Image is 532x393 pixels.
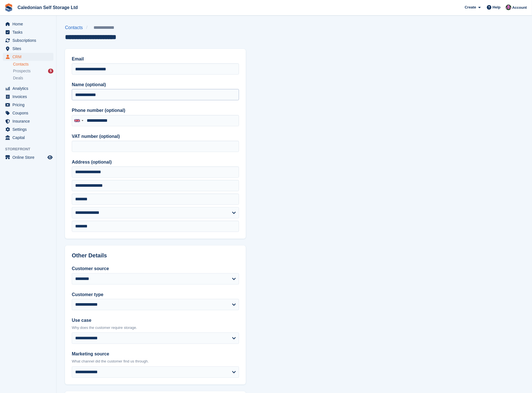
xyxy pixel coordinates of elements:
label: Customer source [72,265,239,272]
a: menu [3,84,53,92]
a: menu [3,125,53,133]
label: Phone number (optional) [72,107,239,114]
label: VAT number (optional) [72,133,239,140]
a: menu [3,28,53,36]
a: Contacts [13,62,53,67]
span: Prospects [13,68,31,74]
img: stora-icon-8386f47178a22dfd0bd8f6a31ec36ba5ce8667c1dd55bd0f319d3a0aa187defe.svg [5,3,13,12]
label: Address (optional) [72,159,239,166]
a: Deals [13,75,53,81]
label: Marketing source [72,351,239,357]
a: Prospects 5 [13,68,53,74]
a: menu [3,45,53,53]
span: Pricing [12,101,46,109]
a: menu [3,93,53,101]
span: Coupons [12,109,46,117]
span: Capital [12,134,46,142]
span: Create [465,5,476,10]
span: Online Store [12,153,46,161]
a: menu [3,36,53,44]
div: 5 [48,69,53,73]
img: Lois Holling [506,5,511,10]
p: What channel did the customer find us through. [72,359,239,364]
span: Sites [12,45,46,53]
span: Settings [12,125,46,133]
label: Email [72,56,239,62]
label: Name (optional) [72,81,239,88]
label: Customer type [72,291,239,298]
a: menu [3,117,53,125]
span: Invoices [12,93,46,101]
a: Preview store [47,154,53,161]
span: Insurance [12,117,46,125]
nav: breadcrumbs [65,24,129,31]
span: Account [512,5,527,10]
a: Contacts [65,24,86,31]
a: menu [3,134,53,142]
a: menu [3,109,53,117]
span: Deals [13,75,23,81]
span: Analytics [12,84,46,92]
p: Why does the customer require storage. [72,325,239,331]
a: menu [3,53,53,61]
span: Tasks [12,28,46,36]
span: CRM [12,53,46,61]
div: United Kingdom: +44 [72,115,85,126]
a: Caledonian Self Storage Ltd [15,3,80,12]
span: Subscriptions [12,36,46,44]
h2: Other Details [72,252,239,259]
span: Help [493,5,501,10]
a: menu [3,20,53,28]
a: menu [3,101,53,109]
span: Storefront [5,146,56,152]
label: Use case [72,317,239,324]
a: menu [3,153,53,161]
span: Home [12,20,46,28]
